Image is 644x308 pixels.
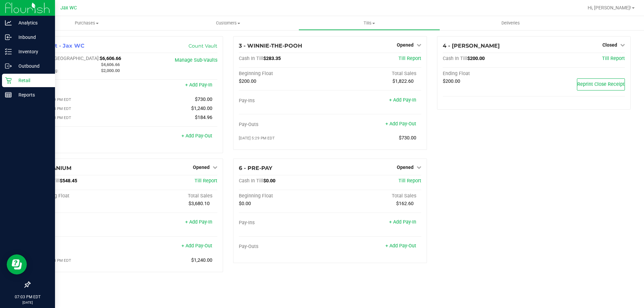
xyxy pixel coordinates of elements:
[385,121,416,127] a: + Add Pay-Out
[16,16,157,30] a: Purchases
[577,78,625,90] button: Reprint Close Receipt
[35,56,100,61] span: Cash In [GEOGRAPHIC_DATA]:
[263,178,275,184] span: $0.00
[239,43,302,49] span: 3 - WINNIE-THE-POOH
[239,71,330,77] div: Beginning Float
[181,133,212,139] a: + Add Pay-Out
[60,5,77,11] span: Jax WC
[492,20,529,26] span: Deliveries
[239,244,330,250] div: Pay-Outs
[397,165,414,170] span: Opened
[399,135,416,141] span: $730.00
[101,62,120,67] span: $4,606.66
[5,34,12,41] inline-svg: Inbound
[35,220,126,226] div: Pay-Ins
[239,56,263,61] span: Cash In Till
[16,20,157,26] span: Purchases
[191,106,212,111] span: $1,240.00
[3,300,52,305] p: [DATE]
[398,56,421,61] a: Till Report
[35,83,126,89] div: Pay-Ins
[191,257,212,263] span: $1,240.00
[5,77,12,84] inline-svg: Retail
[12,91,52,99] p: Reports
[389,219,416,225] a: + Add Pay-In
[239,78,256,84] span: $200.00
[158,20,298,26] span: Customers
[35,193,126,199] div: Beginning Float
[239,220,330,226] div: Pay-Ins
[35,43,85,49] span: 1 - Vault - Jax WC
[181,243,212,249] a: + Add Pay-Out
[602,42,617,48] span: Closed
[392,78,414,84] span: $1,822.60
[185,82,212,88] a: + Add Pay-In
[3,294,52,300] p: 07:03 PM EDT
[126,193,218,199] div: Total Sales
[12,62,52,70] p: Outbound
[443,78,460,84] span: $200.00
[100,56,121,61] span: $6,606.66
[440,16,581,30] a: Deliveries
[189,43,217,49] a: Count Vault
[443,43,500,49] span: 4 - [PERSON_NAME]
[7,254,27,274] iframe: Resource center
[239,193,330,199] div: Beginning Float
[396,201,414,206] span: $162.60
[5,48,12,55] inline-svg: Inventory
[588,5,631,10] span: Hi, [PERSON_NAME]!
[12,76,52,84] p: Retail
[60,178,77,184] span: $548.45
[330,71,421,77] div: Total Sales
[189,201,210,206] span: $3,680.10
[389,97,416,103] a: + Add Pay-In
[330,193,421,199] div: Total Sales
[157,16,299,30] a: Customers
[239,201,251,206] span: $0.00
[467,56,485,61] span: $200.00
[12,19,52,27] p: Analytics
[239,98,330,104] div: Pay-Ins
[239,165,272,171] span: 6 - PRE-PAY
[35,134,126,140] div: Pay-Outs
[195,97,212,102] span: $730.00
[299,20,439,26] span: Tills
[239,178,263,184] span: Cash In Till
[35,244,126,250] div: Pay-Outs
[398,178,421,184] a: Till Report
[12,33,52,41] p: Inbound
[101,68,120,73] span: $2,000.00
[443,71,534,77] div: Ending Float
[577,81,625,87] span: Reprint Close Receipt
[193,165,210,170] span: Opened
[195,178,217,184] a: Till Report
[185,219,212,225] a: + Add Pay-In
[239,136,275,140] span: [DATE] 5:29 PM EDT
[397,42,414,48] span: Opened
[5,63,12,69] inline-svg: Outbound
[12,48,52,56] p: Inventory
[175,57,217,63] a: Manage Sub-Vaults
[263,56,281,61] span: $283.35
[195,115,212,120] span: $184.96
[299,16,440,30] a: Tills
[602,56,625,61] a: Till Report
[5,91,12,98] inline-svg: Reports
[443,56,467,61] span: Cash In Till
[5,19,12,26] inline-svg: Analytics
[239,122,330,128] div: Pay-Outs
[385,243,416,249] a: + Add Pay-Out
